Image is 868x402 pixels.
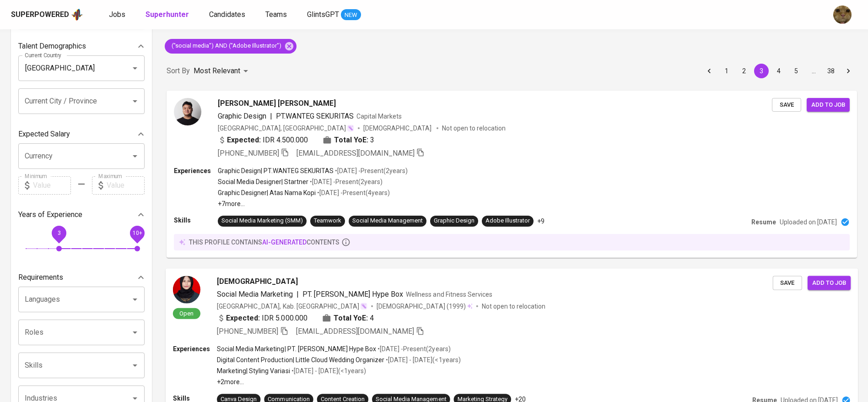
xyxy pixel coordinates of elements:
p: Requirements [18,272,63,283]
a: Jobs [109,9,127,21]
div: Adobe Illustrator [485,217,530,225]
p: Skills [174,216,218,225]
div: Social Media Marketing (SMM) [221,217,303,225]
a: Superhunter [146,9,191,21]
span: Jobs [109,10,125,19]
img: magic_wand.svg [347,125,354,132]
button: Save [773,276,802,290]
img: app logo [71,8,83,22]
div: IDR 5.000.000 [217,312,307,323]
button: Go to page 38 [824,64,838,78]
span: ("social media") AND ("Adobe Illustrator") [165,42,287,50]
button: Open [129,326,141,339]
b: Superhunter [146,10,189,19]
p: Resume [751,217,776,227]
span: [DEMOGRAPHIC_DATA] [377,301,446,310]
div: Teamwork [314,217,341,225]
div: Social Media Management [352,217,423,225]
span: 3 [370,135,374,146]
button: Go to page 1 [719,64,734,78]
button: Go to page 4 [771,64,786,78]
button: Go to previous page [702,64,717,78]
div: Most Relevant [194,63,251,80]
button: Open [129,150,141,163]
a: Candidates [209,9,247,21]
p: Experiences [174,166,218,175]
span: [DEMOGRAPHIC_DATA] [363,124,433,133]
p: • [DATE] - Present ( 2 years ) [308,177,383,186]
span: [DEMOGRAPHIC_DATA] [217,276,298,287]
button: Save [772,98,801,112]
button: Open [129,293,141,306]
p: this profile contains contents [189,238,340,247]
b: Expected: [227,135,261,146]
p: • [DATE] - [DATE] ( <1 years ) [384,355,460,364]
span: Wellness and Fitness Services [406,290,492,298]
div: [GEOGRAPHIC_DATA], [GEOGRAPHIC_DATA] [218,124,354,133]
p: Not open to relocation [442,124,506,133]
span: Capital Markets [356,113,402,120]
span: Teams [265,10,287,19]
p: Social Media Marketing | PT. [PERSON_NAME] Hype Box [217,344,376,353]
span: Add to job [811,100,845,110]
img: 72417fcd5116c1fd8ac34f4a181cbaca.jpg [173,276,200,303]
span: PT. [PERSON_NAME] Hype Box [302,289,404,298]
span: Open [176,309,197,317]
span: AI-generated [262,239,307,246]
nav: pagination navigation [701,64,857,78]
div: … [806,66,821,76]
button: page 3 [754,64,769,78]
span: Social Media Marketing [217,289,292,298]
input: Value [33,176,71,195]
div: ("social media") AND ("Adobe Illustrator") [165,39,297,54]
p: • [DATE] - [DATE] ( <1 years ) [290,366,366,375]
button: Open [129,62,141,75]
span: GlintsGPT [307,10,339,19]
p: Years of Experience [18,209,82,220]
p: • [DATE] - Present ( 2 years ) [334,166,408,175]
span: NEW [341,11,361,20]
p: Not open to relocation [482,301,545,310]
span: Graphic Design [218,112,266,120]
span: 3 [58,229,61,236]
span: [EMAIL_ADDRESS][DOMAIN_NAME] [297,149,415,158]
span: [PHONE_NUMBER] [218,149,279,158]
p: Graphic Design | PT.WANTEG SEKURITAS [218,166,334,175]
div: Expected Salary [18,125,145,143]
div: Requirements [18,268,145,287]
span: [EMAIL_ADDRESS][DOMAIN_NAME] [296,326,415,335]
div: (1999) [377,301,473,310]
p: Social Media Designer | Startner [218,177,308,186]
span: [PHONE_NUMBER] [217,326,278,335]
img: magic_wand.svg [360,302,367,310]
p: Experiences [173,344,217,353]
span: | [270,111,272,122]
a: [PERSON_NAME] [PERSON_NAME]Graphic Design|PT.WANTEG SEKURITASCapital Markets[GEOGRAPHIC_DATA], [G... [167,91,857,258]
div: Graphic Design [434,217,474,225]
p: +7 more ... [218,199,408,208]
b: Total YoE: [334,135,368,146]
div: IDR 4.500.000 [218,135,308,146]
div: Years of Experience [18,206,145,224]
button: Open [129,95,141,108]
a: Superpoweredapp logo [11,8,83,22]
button: Add to job [807,98,850,112]
button: Go to page 2 [737,64,751,78]
p: Uploaded on [DATE] [780,217,837,227]
input: Value [107,176,145,195]
button: Open [129,359,141,372]
img: ec6c0910-f960-4a00-a8f8-c5744e41279e.jpg [833,5,852,24]
p: Most Relevant [194,65,240,76]
div: [GEOGRAPHIC_DATA], Kab. [GEOGRAPHIC_DATA] [217,301,367,310]
span: Add to job [812,277,846,288]
span: 4 [370,312,374,323]
div: Superpowered [11,10,69,20]
button: Go to page 5 [789,64,803,78]
a: Teams [265,9,289,21]
div: Talent Demographics [18,37,145,55]
p: • [DATE] - Present ( 2 years ) [376,344,450,353]
p: Expected Salary [18,129,70,140]
p: Graphic Designer | Atas Nama Kopi [218,188,316,197]
b: Total YoE: [334,312,368,323]
p: Sort By [167,65,190,76]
